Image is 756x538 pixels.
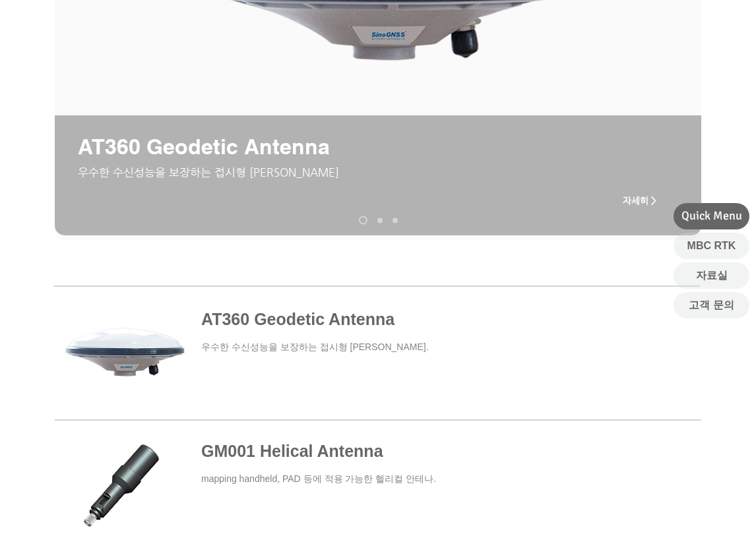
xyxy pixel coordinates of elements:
[674,203,749,229] div: Quick Menu
[354,216,402,225] nav: 슬라이드
[674,292,749,318] a: 고객 문의
[689,298,734,313] span: 고객 문의
[359,216,367,225] a: AT340 Geodetic Antenna
[78,134,330,159] span: AT360 Geodetic Antenna
[696,268,728,283] span: 자료실
[687,239,736,253] span: MBC RTK
[681,208,742,224] span: Quick Menu
[78,165,339,179] span: ​우수한 수신성능을 보장하는 접시형 [PERSON_NAME]
[377,218,383,223] a: AT200 Aviation Antenna
[613,187,666,214] a: 자세히 >
[674,262,749,289] a: 자료실
[674,233,749,259] a: MBC RTK
[604,481,756,538] iframe: Wix Chat
[393,218,398,223] a: AT190 Helix Antenna
[623,195,656,206] span: 자세히 >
